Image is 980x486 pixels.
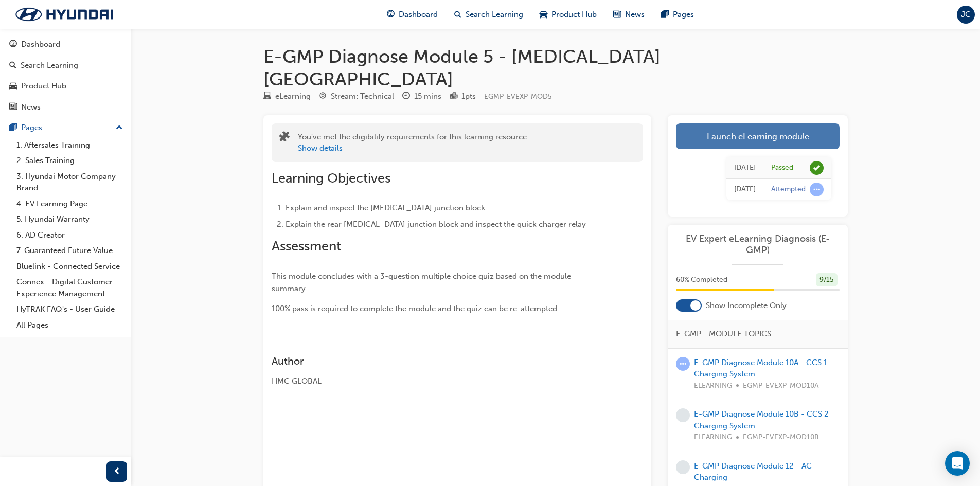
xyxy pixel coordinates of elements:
span: Explain and inspect the [MEDICAL_DATA] junction block [286,203,485,212]
div: Type [263,90,311,103]
span: EGMP-EVEXP-MOD10B [743,431,819,443]
div: HMC GLOBAL [272,375,606,387]
span: learningRecordVerb_NONE-icon [676,408,690,422]
span: search-icon [454,8,461,21]
span: up-icon [116,121,123,135]
a: news-iconNews [605,4,653,25]
h3: Author [272,355,606,367]
a: 5. Hyundai Warranty [12,211,127,227]
span: Pages [673,9,694,21]
span: podium-icon [450,92,457,101]
div: 1 pts [461,91,476,102]
div: Duration [402,90,441,103]
a: guage-iconDashboard [379,4,446,25]
div: 15 mins [414,91,441,102]
span: Assessment [272,238,341,254]
button: DashboardSearch LearningProduct HubNews [4,33,127,118]
span: 100% pass is required to complete the module and the quiz can be re-attempted. [272,304,559,313]
span: Dashboard [399,9,438,21]
div: Stream [319,90,394,103]
span: learningRecordVerb_ATTEMPT-icon [810,183,824,196]
div: Attempted [771,185,806,194]
span: guage-icon [387,8,395,21]
div: Product Hub [21,80,66,92]
a: Dashboard [4,35,127,54]
div: 9 / 15 [816,273,838,287]
span: JC [961,9,971,21]
span: search-icon [9,61,16,70]
button: Pages [4,118,127,137]
span: 60 % Completed [676,274,727,286]
span: clock-icon [402,92,410,101]
span: Learning Objectives [272,170,390,186]
div: News [21,101,41,113]
a: car-iconProduct Hub [531,4,605,25]
div: Dashboard [21,39,60,50]
div: Thu Jul 24 2025 14:54:46 GMT+1000 (Australian Eastern Standard Time) [734,162,756,174]
a: 6. AD Creator [12,227,127,243]
a: Product Hub [4,77,127,96]
span: car-icon [540,8,547,21]
span: EGMP-EVEXP-MOD10A [743,380,818,392]
div: Open Intercom Messenger [945,451,970,476]
span: prev-icon [113,465,121,478]
button: JC [957,6,975,24]
a: All Pages [12,317,127,333]
span: learningRecordVerb_PASS-icon [810,161,824,175]
span: guage-icon [9,40,17,49]
a: E-GMP Diagnose Module 10B - CCS 2 Charging System [694,409,829,430]
span: News [625,9,645,21]
button: Show details [298,142,343,154]
span: E-GMP - MODULE TOPICS [676,328,771,340]
span: learningRecordVerb_ATTEMPT-icon [676,357,690,371]
span: Explain the rear [MEDICAL_DATA] junction block and inspect the quick charger relay [286,220,586,229]
span: This module concludes with a 3-question multiple choice quiz based on the module summary. [272,272,573,293]
a: News [4,98,127,117]
img: Trak [5,4,123,25]
div: Passed [771,163,793,173]
a: 2. Sales Training [12,153,127,169]
div: Search Learning [21,60,78,71]
div: Pages [21,122,42,134]
a: pages-iconPages [653,4,702,25]
span: Product Hub [551,9,597,21]
span: target-icon [319,92,327,101]
span: puzzle-icon [279,132,290,144]
a: search-iconSearch Learning [446,4,531,25]
a: 4. EV Learning Page [12,196,127,212]
span: pages-icon [9,123,17,133]
span: learningRecordVerb_NONE-icon [676,460,690,474]
div: Thu Jul 24 2025 14:36:59 GMT+1000 (Australian Eastern Standard Time) [734,184,756,195]
a: Bluelink - Connected Service [12,259,127,275]
div: Stream: Technical [331,91,394,102]
a: 7. Guaranteed Future Value [12,243,127,259]
a: 1. Aftersales Training [12,137,127,153]
span: pages-icon [661,8,669,21]
div: You've met the eligibility requirements for this learning resource. [298,131,529,154]
h1: E-GMP Diagnose Module 5 - [MEDICAL_DATA][GEOGRAPHIC_DATA] [263,45,848,90]
span: ELEARNING [694,431,732,443]
a: E-GMP Diagnose Module 12 - AC Charging [694,461,812,482]
a: HyTRAK FAQ's - User Guide [12,301,127,317]
a: 3. Hyundai Motor Company Brand [12,169,127,196]
span: car-icon [9,82,17,91]
span: Show Incomplete Only [706,300,787,312]
span: learningResourceType_ELEARNING-icon [263,92,271,101]
span: news-icon [9,103,17,112]
span: Search Learning [466,9,523,21]
a: EV Expert eLearning Diagnosis (E-GMP) [676,233,840,256]
a: Launch eLearning module [676,123,840,149]
a: Search Learning [4,56,127,75]
span: ELEARNING [694,380,732,392]
span: Learning resource code [484,92,552,101]
a: E-GMP Diagnose Module 10A - CCS 1 Charging System [694,358,827,379]
div: eLearning [275,91,311,102]
span: news-icon [613,8,621,21]
a: Connex - Digital Customer Experience Management [12,274,127,301]
div: Points [450,90,476,103]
